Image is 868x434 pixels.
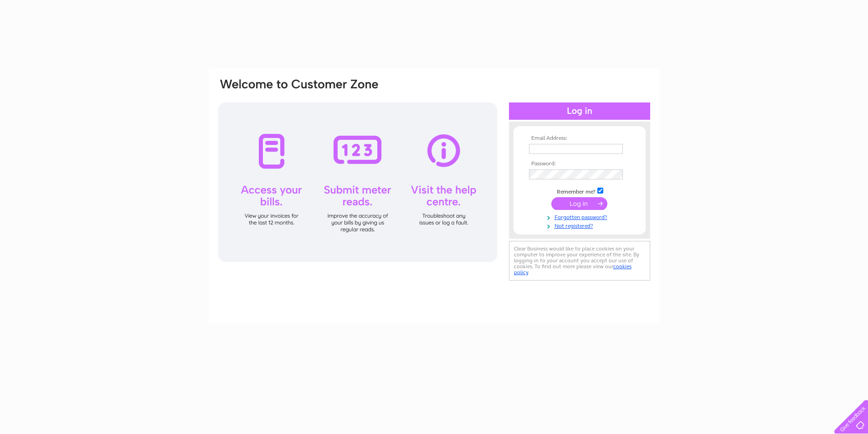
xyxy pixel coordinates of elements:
[529,221,632,230] a: Not registered?
[527,135,632,142] th: Email Address:
[527,186,632,195] td: Remember me?
[527,161,632,167] th: Password:
[509,241,650,281] div: Clear Business would like to place cookies on your computer to improve your experience of the sit...
[551,197,607,210] input: Submit
[514,263,632,276] a: cookies policy
[529,212,632,221] a: Forgotten password?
